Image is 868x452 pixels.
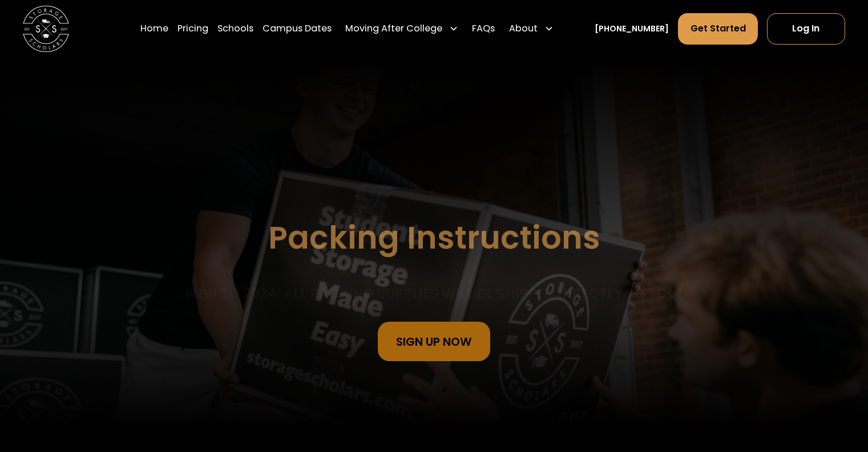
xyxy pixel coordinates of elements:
a: Home [140,13,168,45]
a: Schools [217,13,253,45]
a: home [23,6,69,52]
div: About [509,22,538,35]
img: Storage Scholars main logo [23,6,69,52]
a: FAQs [472,13,495,45]
a: Get Started [678,13,757,44]
a: Pricing [177,13,208,45]
h1: Packing Instructions [268,221,600,255]
a: [PHONE_NUMBER] [595,23,669,35]
div: sign Up Now [396,336,472,347]
div: Moving After College [345,22,442,35]
a: Campus Dates [263,13,332,45]
div: Moving After College [341,13,463,45]
a: Log In [767,13,845,44]
div: NEW TO 2024: All packing supplies will be shipped directly to you! [186,284,683,303]
div: About [504,13,558,45]
a: sign Up Now [378,322,490,361]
